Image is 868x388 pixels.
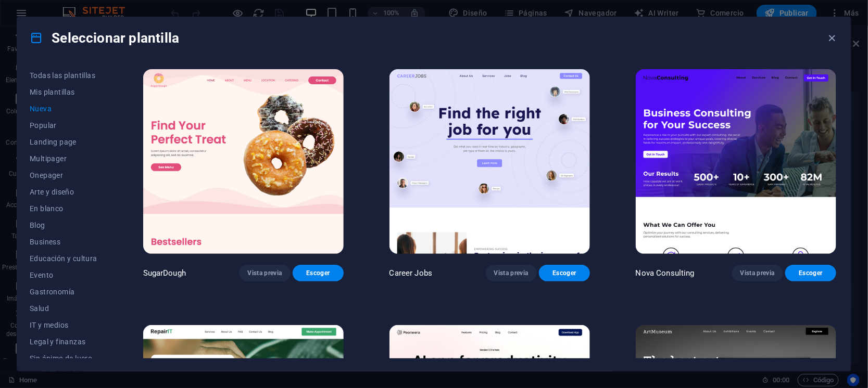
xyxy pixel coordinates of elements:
[30,188,97,196] span: Arte y diseño
[25,213,567,223] li: Ofrecemos propuestas personalizadas tras diagnóstico breve del cliente y espacio.
[30,171,97,179] span: Onepager
[30,354,97,363] span: Sin ánimo de lucro
[30,221,97,229] span: Blog
[247,269,282,277] span: Vista previa
[30,338,97,346] span: Legal y finanzas
[30,71,97,80] span: Todas las plantillas
[30,121,97,130] span: Popular
[30,105,97,113] span: Nueva
[25,105,567,114] li: Activaciones y lanzamientos con foco en entretención y recordación de marca.
[30,350,97,367] button: Sin ánimo de lucro
[30,238,97,246] span: Business
[4,314,567,328] h2: Contacto
[30,100,97,117] button: Nueva
[293,265,344,281] button: Escoger
[486,265,537,281] button: Vista previa
[30,67,97,84] button: Todas las plantillas
[4,186,567,196] div: Paquetes y entregables
[30,200,97,217] button: En blanco
[30,167,97,184] button: Onepager
[4,338,43,347] img: Contacto
[30,138,97,146] span: Landing page
[30,267,97,283] button: Evento
[794,269,828,277] span: Escoger
[30,317,97,333] button: IT y medios
[30,154,97,163] span: Multipager
[547,269,582,277] span: Escoger
[4,78,567,87] div: D. Eventos empresariales
[30,30,179,46] h4: Seleccionar plantilla
[494,269,529,277] span: Vista previa
[30,250,97,267] button: Educación y cultura
[25,284,567,294] li: Meta financiera: alcanzar rentabilidad operativa en el año 2 mediante paquetes modulares y alianz...
[30,204,97,213] span: En blanco
[30,300,97,317] button: Salud
[30,321,97,329] span: IT y medios
[740,269,775,277] span: Vista previa
[25,204,567,213] li: Todos los servicios se ofrecen en formatos Básico, Intermedio y Premium (producción técnica, coor...
[30,184,97,200] button: Arte y diseño
[25,96,567,105] li: Keynote humorístico, host/maestro de ceremonias, dinámicas team building con comedia y producción...
[30,333,97,350] button: Legal y finanzas
[785,265,836,281] button: Escoger
[30,283,97,300] button: Gastronomía
[636,69,836,254] img: Nova Consulting
[4,123,60,132] img: Feria temática
[30,117,97,134] button: Popular
[25,159,567,169] li: Formato escalable para ferias universitarias y eventos masivos.
[301,269,335,277] span: Escoger
[4,257,81,267] img: Estrategia de trabajo
[30,271,97,279] span: Evento
[284,49,355,64] span: Pegar portapapeles
[636,268,695,278] p: Nova Consulting
[30,234,97,250] button: Business
[4,177,89,186] img: Paquetes y entregables
[30,150,97,167] button: Multipager
[4,4,567,78] div: Suelta el contenido aquí
[30,84,97,100] button: Mis plantillas
[30,304,97,313] span: Salud
[25,294,567,303] li: Canales: alianzas con universidades, municipios, salas culturales, marketing digital con foco en ...
[143,268,186,278] p: SugarDough
[30,288,97,296] span: Gastronomía
[389,69,590,254] img: Career Jobs
[30,134,97,150] button: Landing page
[239,265,290,281] button: Vista previa
[30,88,97,96] span: Mis plantillas
[30,217,97,234] button: Blog
[539,265,590,281] button: Escoger
[143,69,344,254] img: SugarDough
[732,265,783,281] button: Vista previa
[4,132,567,141] div: [PERSON_NAME] temáticas
[30,254,97,263] span: Educación y cultura
[217,49,280,64] span: Añadir elementos
[389,268,433,278] p: Career Jobs
[4,233,567,247] h2: Estrategia y metas
[25,150,567,159] li: Stands, escenarios para presentaciones/comediantes, concursos cos‑play y actividades participativas.
[25,275,567,284] li: Objetivo: convertirnos en la productora líder de experiencias innovadoras en [GEOGRAPHIC_DATA] y ...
